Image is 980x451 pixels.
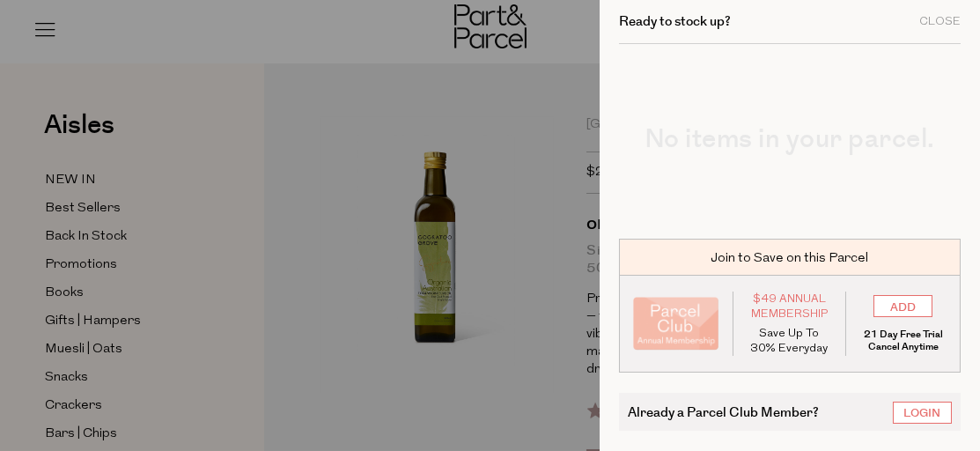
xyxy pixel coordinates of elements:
[893,402,952,424] a: Login
[859,329,947,353] p: 21 Day Free Trial Cancel Anytime
[873,295,932,317] input: ADD
[919,16,961,27] div: Close
[619,239,961,276] div: Join to Save on this Parcel
[628,402,819,422] span: Already a Parcel Club Member?
[619,15,731,28] h2: Ready to stock up?
[619,126,961,152] h2: No items in your parcel.
[747,326,833,356] p: Save Up To 30% Everyday
[747,292,833,322] span: $49 Annual Membership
